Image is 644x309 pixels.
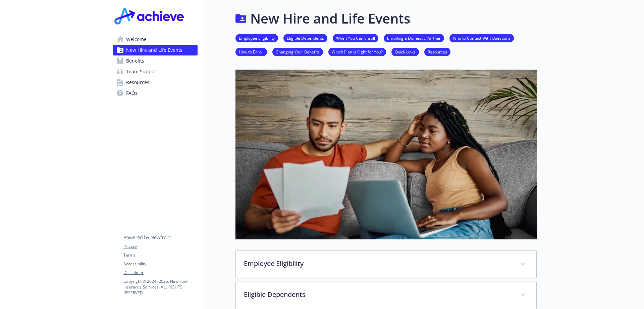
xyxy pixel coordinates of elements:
[123,261,197,267] a: Accessibility
[283,35,327,41] a: Eligible Dependents
[424,48,450,55] a: Resources
[126,77,149,88] span: Resources
[126,66,158,77] span: Team Support
[333,35,378,41] a: When You Can Enroll
[126,45,182,55] span: New Hire and Life Events
[391,48,419,55] a: Quick Links
[272,48,323,55] a: Changing Your Benefits
[123,278,197,296] p: Copyright © 2024 - 2025 , Newfront Insurance Services, ALL RIGHTS RESERVED
[113,45,198,55] a: New Hire and Life Events
[113,66,198,77] a: Team Support
[126,55,144,66] span: Benefits
[113,34,198,45] a: Welcome
[384,35,444,41] a: Enrolling a Domestic Partner
[123,270,197,276] a: Disclaimer
[244,289,512,300] p: Eligible Dependents
[113,77,198,88] a: Resources
[235,48,267,55] a: How to Enroll
[123,243,197,249] a: Privacy
[126,34,147,45] span: Welcome
[449,35,514,41] a: Who to Contact With Questions
[123,252,197,258] a: Terms
[126,88,138,99] span: FAQs
[235,35,278,41] a: Employee Eligibility
[113,55,198,66] a: Benefits
[328,48,386,55] a: Which Plan is Right for You?
[113,88,198,99] a: FAQs
[250,8,410,29] h1: New Hire and Life Events
[244,259,512,269] p: Employee Eligibility
[236,281,536,309] div: Eligible Dependents
[236,250,536,278] div: Employee Eligibility
[235,70,537,239] img: new hire page banner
